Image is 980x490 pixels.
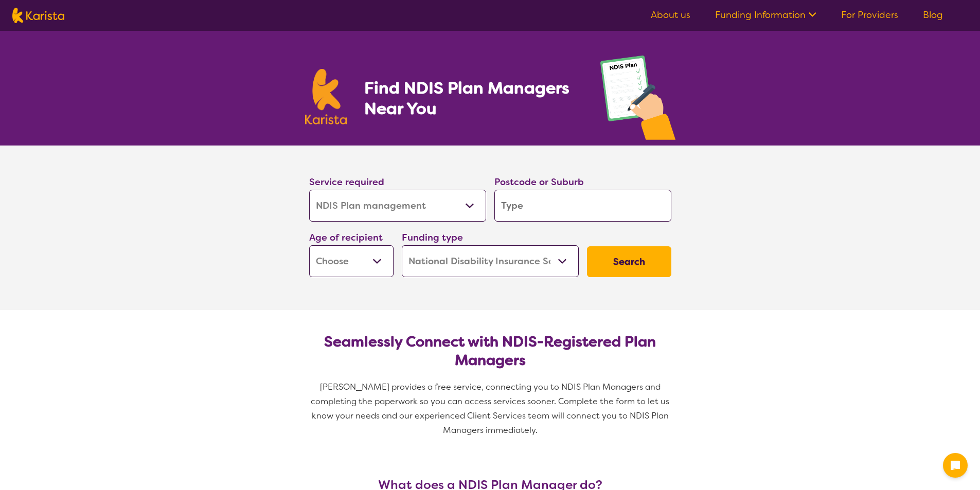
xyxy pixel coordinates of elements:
[402,231,463,244] label: Funding type
[923,9,943,21] a: Blog
[364,78,579,119] h1: Find NDIS Plan Managers Near You
[841,9,898,21] a: For Providers
[494,190,671,222] input: Type
[305,69,347,124] img: Karista logo
[651,9,690,21] a: About us
[587,246,671,277] button: Search
[600,56,675,146] img: plan-management
[317,333,663,370] h2: Seamlessly Connect with NDIS-Registered Plan Managers
[309,176,384,188] label: Service required
[311,382,671,435] span: [PERSON_NAME] provides a free service, connecting you to NDIS Plan Managers and completing the pa...
[12,8,64,23] img: Karista logo
[715,9,816,21] a: Funding Information
[494,176,584,188] label: Postcode or Suburb
[309,231,383,244] label: Age of recipient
